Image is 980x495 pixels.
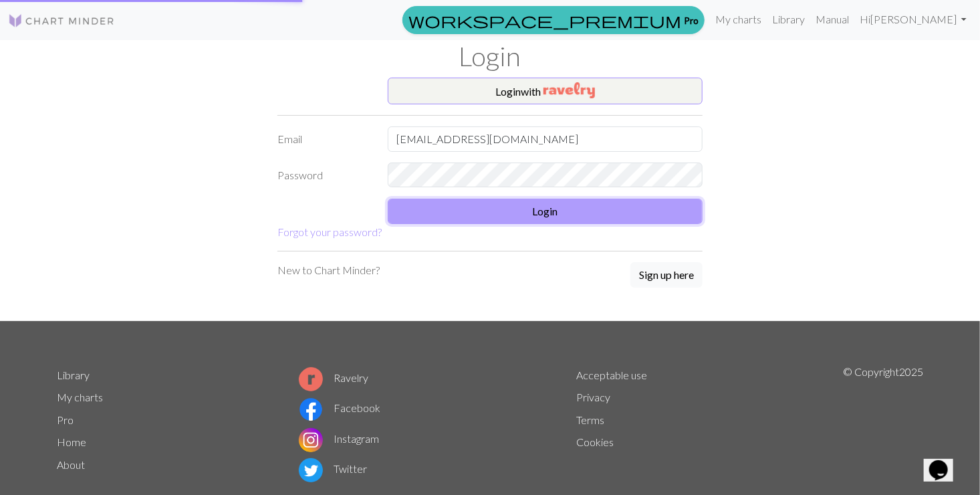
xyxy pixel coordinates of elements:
[299,462,367,475] a: Twitter
[299,397,323,421] img: Facebook logo
[408,11,681,29] span: workspace_premium
[630,262,703,288] button: Sign up here
[57,435,86,448] a: Home
[277,225,382,238] a: Forgot your password?
[299,458,323,482] img: Twitter logo
[630,262,703,289] a: Sign up here
[854,6,972,33] a: Hi[PERSON_NAME]
[543,82,595,98] img: Ravelry
[277,262,380,278] p: New to Chart Minder?
[57,391,103,403] a: My charts
[388,78,703,104] button: Loginwith
[8,13,115,29] img: Logo
[767,6,810,33] a: Library
[299,401,380,414] a: Facebook
[269,126,380,152] label: Email
[810,6,854,33] a: Manual
[57,458,85,471] a: About
[57,413,74,426] a: Pro
[269,163,380,188] label: Password
[576,413,604,426] a: Terms
[57,369,90,381] a: Library
[843,364,923,486] p: © Copyright 2025
[710,6,767,33] a: My charts
[299,367,323,391] img: Ravelry logo
[576,435,614,448] a: Cookies
[299,371,368,384] a: Ravelry
[576,369,647,381] a: Acceptable use
[299,432,379,445] a: Instagram
[299,428,323,452] img: Instagram logo
[402,6,705,34] a: Pro
[49,40,931,72] h1: Login
[388,199,703,224] button: Login
[576,391,610,403] a: Privacy
[924,441,967,482] iframe: chat widget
